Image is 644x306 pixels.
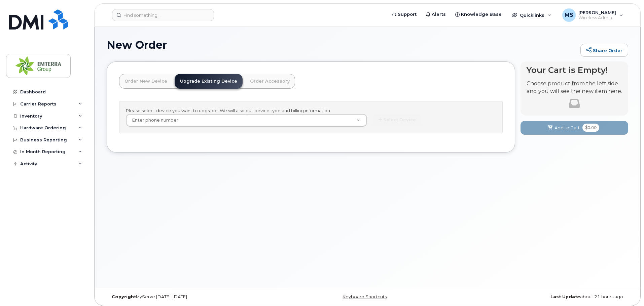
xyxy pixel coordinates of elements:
[582,124,599,132] span: $0.00
[119,74,173,89] a: Order New Device
[126,114,367,126] a: Enter phone number
[107,294,281,300] div: MyServe [DATE]–[DATE]
[343,294,387,299] a: Keyboard Shortcuts
[454,294,628,300] div: about 21 hours ago
[175,74,243,89] a: Upgrade Existing Device
[245,74,295,89] a: Order Accessory
[521,121,628,135] button: Add to Cart $0.00
[112,294,136,299] strong: Copyright
[527,80,622,95] p: Choose product from the left side and you will see the new item here.
[119,101,503,133] div: Please select device you want to upgrade. We will also pull device type and billing information.
[580,44,628,57] a: Share Order
[554,125,580,131] span: Add to Cart
[107,39,577,51] h1: New Order
[128,117,178,123] span: Enter phone number
[550,294,580,299] strong: Last Update
[527,65,622,75] h4: Your Cart is Empty!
